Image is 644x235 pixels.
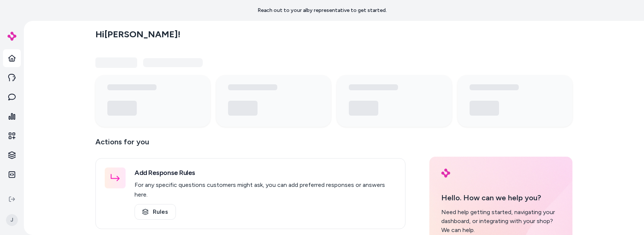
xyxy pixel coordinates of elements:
[7,32,16,41] img: alby Logo
[441,208,561,235] div: Need help getting started, navigating your dashboard, or integrating with your shop? We can help.
[441,192,561,203] p: Hello. How can we help you?
[135,167,396,178] h3: Add Response Rules
[4,208,19,232] button: J
[95,29,180,40] h2: Hi [PERSON_NAME] !
[135,204,176,220] a: Rules
[135,180,396,200] p: For any specific questions customers might ask, you can add preferred responses or answers here.
[258,7,387,14] p: Reach out to your alby representative to get started.
[441,169,450,178] img: alby Logo
[6,214,18,226] span: J
[95,136,405,154] p: Actions for you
